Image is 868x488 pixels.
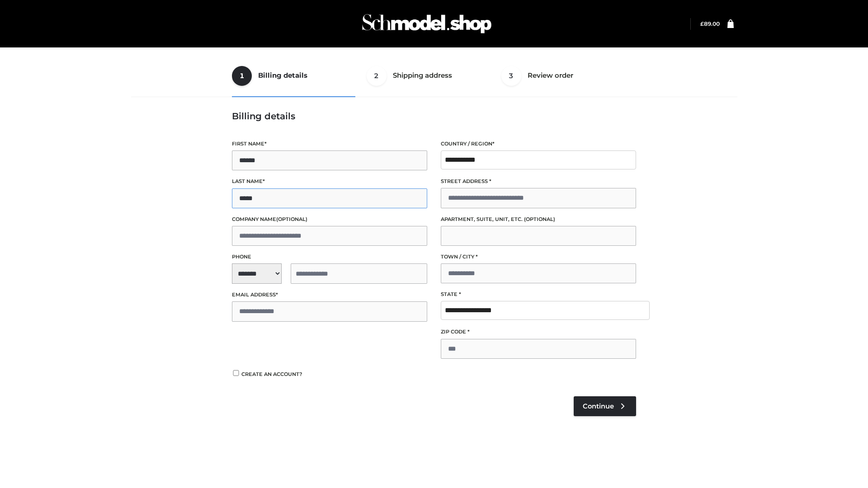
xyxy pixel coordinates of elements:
label: Town / City [441,253,636,261]
span: Continue [583,402,614,410]
span: (optional) [524,216,555,222]
label: Email address [232,291,427,299]
span: £ [700,20,704,27]
img: Schmodel Admin 964 [359,6,495,42]
label: Last name [232,177,427,186]
label: State [441,290,636,299]
a: £89.00 [700,20,720,27]
label: Company name [232,215,427,224]
label: Apartment, suite, unit, etc. [441,215,636,224]
label: Street address [441,177,636,186]
a: Continue [574,396,636,416]
label: Phone [232,253,427,261]
span: Create an account? [241,371,302,377]
label: First name [232,140,427,148]
h3: Billing details [232,111,636,122]
bdi: 89.00 [700,20,720,27]
input: Create an account? [232,370,240,376]
label: ZIP Code [441,328,636,336]
span: (optional) [276,216,307,222]
label: Country / Region [441,140,636,148]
